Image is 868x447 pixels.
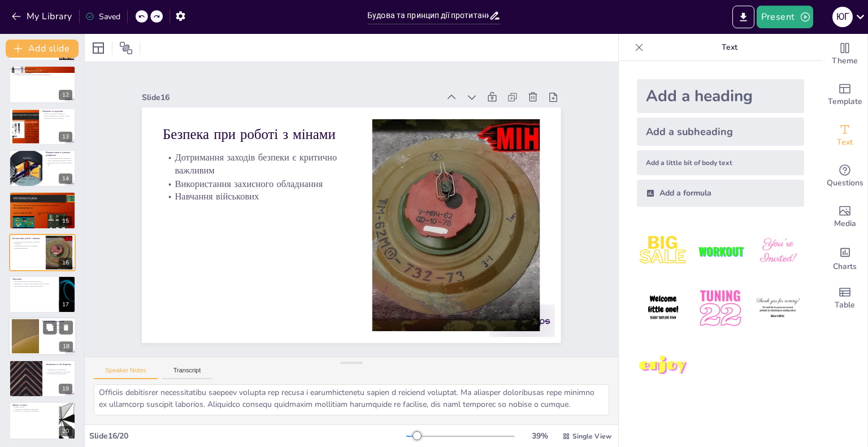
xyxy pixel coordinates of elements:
[827,177,863,189] span: Questions
[167,132,358,177] p: Дотримання заходів безпеки є критично важливим
[59,426,72,436] div: 20
[12,277,56,281] p: Підсумки
[12,67,72,71] p: Температурний діапазон
[12,241,42,245] p: Дотримання заходів безпеки є критично важливим
[154,71,450,112] div: Slide 16
[9,276,76,313] div: 17
[12,70,72,72] p: Температурний діапазон визначає функціональність
[46,373,72,375] p: Поглиблення розуміння теми
[46,368,72,371] p: Запрошення до обговорення
[732,6,754,28] button: Export to PowerPoint
[59,321,73,335] button: Delete Slide
[834,218,856,230] span: Media
[648,34,811,61] p: Text
[822,278,867,319] div: Add a table
[9,360,76,397] div: 19
[572,432,611,441] span: Single View
[8,7,77,25] button: My Library
[162,367,212,379] button: Transcript
[89,39,107,57] div: Layout
[835,299,855,311] span: Table
[59,342,73,352] div: 18
[12,193,72,197] p: Знешкодження мін
[166,158,355,190] p: Використання захисного обладнання
[94,367,158,379] button: Speaker Notes
[85,11,120,22] div: Saved
[42,109,72,112] p: Переваги та недоліки
[12,410,56,413] p: Готовність до подальшого спілкування
[12,247,42,249] p: Навчання військових
[9,234,76,271] div: 16
[59,384,72,394] div: 19
[59,216,72,226] div: 15
[8,318,76,356] div: 18
[637,118,804,146] div: Add a subheading
[832,6,853,28] button: Ю Г
[12,236,42,240] p: Безпека при роботі з мінами
[42,115,72,117] p: Висока ефективність у бойових умовах
[12,196,72,198] p: Складний процес знешкодження
[12,245,42,247] p: Використання захисного обладнання
[832,55,858,67] span: Theme
[822,156,867,197] div: Get real-time input from your audience
[12,198,72,200] p: Потрібне спеціальне обладнання
[42,320,73,324] p: Перспективи розвитку
[46,162,72,166] p: Невід'ємна частина сучасних бойових дій
[822,75,867,115] div: Add ready made slides
[9,192,76,229] div: 15
[42,329,73,331] p: Адаптація до сучасних умов
[12,200,72,202] p: Дотримання заходів безпеки
[42,331,73,333] p: Впровадження нових технологій
[12,281,56,283] p: Протитанкові міни є важливим елементом
[46,363,72,366] p: Запитання та обговорення
[12,283,56,285] p: Ефективність залежить від правильного використання
[119,41,133,55] span: Position
[171,105,360,144] p: Безпека при роботі з мінами
[9,66,76,103] div: 12
[12,285,56,287] p: Підготовка військових є критично важливою
[12,408,56,410] p: Сподівання на корисність інформації
[637,180,804,207] div: Add a formula
[822,237,867,278] div: Add charts and graphs
[89,431,406,441] div: Slide 16 / 20
[9,108,76,145] div: 13
[46,158,72,160] p: Активне використання в конфліктах
[12,72,72,74] p: Надійність у різних умовах
[752,282,804,335] img: 6.jpeg
[822,197,867,237] div: Add images, graphics, shapes or video
[822,34,867,75] div: Change the overall theme
[694,282,747,335] img: 5.jpeg
[12,74,72,76] p: Широкий температурний діапазон підвищує ефективність
[42,324,73,328] p: Технологічні інновації можуть вдосконалити міни
[9,150,76,187] div: 14
[833,261,857,273] span: Charts
[59,90,72,100] div: 12
[832,7,853,27] div: Ю Г
[43,321,57,335] button: Duplicate Slide
[828,96,862,108] span: Template
[694,225,747,277] img: 2.jpeg
[42,112,72,115] p: Легкість установки є перевагою
[637,340,689,392] img: 7.jpeg
[837,136,853,149] span: Text
[822,115,867,156] div: Add text boxes
[9,402,76,439] div: 20
[757,6,813,28] button: Present
[46,371,72,373] p: Готовність відповісти на запитання
[12,403,56,407] p: Дякую за увагу
[6,40,79,58] button: Add slide
[637,150,804,175] div: Add a little bit of body text
[526,431,553,441] div: 39 %
[637,79,804,113] div: Add a heading
[42,117,72,119] p: Недоліки пов'язані з безпекою
[59,173,72,184] div: 14
[59,132,72,142] div: 13
[46,151,72,157] p: Використання в сучасних конфліктах
[164,171,353,203] p: Навчання військових
[637,282,689,335] img: 4.jpeg
[94,384,609,415] textarea: Loremipsum dolorsi ametcon adi eli seddoe t incididuntutla etdolo m aliquaen adminimv qui nostrud...
[637,225,689,277] img: 1.jpeg
[367,7,489,24] input: Insert title
[46,159,72,162] p: Захист територій від ворожої техніки
[12,406,56,409] p: Подяка за увагу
